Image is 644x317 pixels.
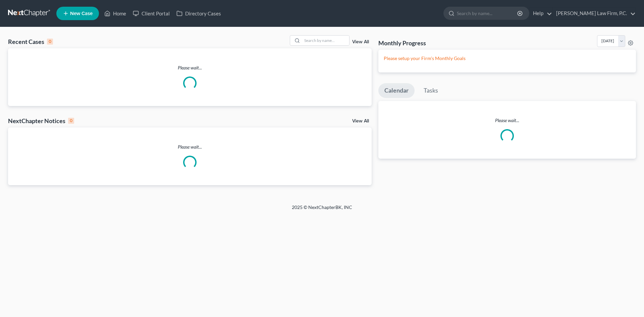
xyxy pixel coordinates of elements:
[47,39,53,45] div: 0
[457,7,518,19] input: Search by name...
[352,40,369,44] a: View All
[553,7,636,19] a: [PERSON_NAME] Law Firm, P.C.
[378,39,426,47] h3: Monthly Progress
[129,7,173,19] a: Client Portal
[418,83,444,98] a: Tasks
[70,11,93,16] span: New Case
[384,55,631,62] p: Please setup your Firm's Monthly Goals
[352,119,369,123] a: View All
[8,64,372,71] p: Please wait...
[378,83,415,98] a: Calendar
[302,36,349,45] input: Search by name...
[8,117,74,125] div: NextChapter Notices
[8,144,372,150] p: Please wait...
[101,7,129,19] a: Home
[131,204,513,216] div: 2025 © NextChapterBK, INC
[68,118,74,124] div: 0
[8,38,53,46] div: Recent Cases
[378,117,636,124] p: Please wait...
[530,7,552,19] a: Help
[173,7,224,19] a: Directory Cases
